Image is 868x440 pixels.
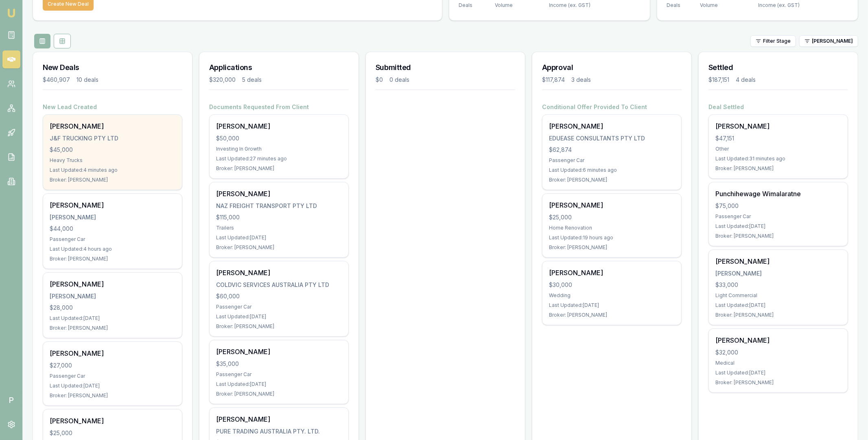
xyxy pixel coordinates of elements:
[759,2,800,9] div: Income (ex. GST)
[799,35,858,47] button: [PERSON_NAME]
[376,76,383,84] div: $0
[216,391,342,397] div: Broker: [PERSON_NAME]
[736,76,756,84] div: 4 deals
[542,76,565,84] div: $117,874
[50,236,175,243] div: Passenger Car
[50,200,175,210] div: [PERSON_NAME]
[549,134,675,142] div: EDUEASE CONSULTANTS PTY LTD
[50,246,175,252] div: Last Updated: 4 hours ago
[708,103,848,111] h4: Deal Settled
[542,103,682,111] h4: Conditional Offer Provided To Client
[43,76,70,84] div: $460,907
[50,121,175,131] div: [PERSON_NAME]
[50,225,175,233] div: $44,000
[216,225,342,231] div: Trailers
[216,281,342,289] div: COLDVIC SERVICES AUSTRALIA PTY LTD
[715,146,841,152] div: Other
[715,213,841,220] div: Passenger Car
[459,2,475,9] div: Deals
[542,62,682,73] h3: Approval
[216,202,342,210] div: NAZ FREIGHT TRANSPORT PTY LTD
[50,315,175,322] div: Last Updated: [DATE]
[50,146,175,154] div: $45,000
[549,302,675,309] div: Last Updated: [DATE]
[763,38,791,44] span: Filter Stage
[715,165,841,172] div: Broker: [PERSON_NAME]
[50,304,175,312] div: $28,000
[715,360,841,366] div: Medical
[77,76,98,84] div: 10 deals
[549,225,675,231] div: Home Renovation
[715,335,841,345] div: [PERSON_NAME]
[549,292,675,299] div: Wedding
[216,427,342,436] div: PURE TRADING AUSTRALIA PTY. LTD.
[549,200,675,210] div: [PERSON_NAME]
[50,416,175,426] div: [PERSON_NAME]
[50,348,175,358] div: [PERSON_NAME]
[50,383,175,389] div: Last Updated: [DATE]
[216,347,342,357] div: [PERSON_NAME]
[549,157,675,164] div: Passenger Car
[7,8,16,18] img: emu-icon-u.png
[715,121,841,131] div: [PERSON_NAME]
[708,62,848,73] h3: Settled
[50,373,175,379] div: Passenger Car
[216,213,342,221] div: $115,000
[708,76,729,84] div: $187,151
[216,313,342,320] div: Last Updated: [DATE]
[43,62,182,73] h3: New Deals
[667,2,681,9] div: Deals
[43,103,182,111] h4: New Lead Created
[549,234,675,241] div: Last Updated: 19 hours ago
[216,371,342,378] div: Passenger Car
[216,414,342,424] div: [PERSON_NAME]
[376,62,515,73] h3: Submitted
[715,281,841,289] div: $33,000
[50,157,175,164] div: Heavy Trucks
[50,429,175,437] div: $25,000
[242,76,262,84] div: 5 deals
[209,103,349,111] h4: Documents Requested From Client
[715,155,841,162] div: Last Updated: 31 minutes ago
[50,361,175,370] div: $27,000
[715,256,841,266] div: [PERSON_NAME]
[549,167,675,173] div: Last Updated: 6 minutes ago
[2,391,20,409] span: P
[715,269,841,278] div: [PERSON_NAME]
[812,38,853,44] span: [PERSON_NAME]
[50,177,175,183] div: Broker: [PERSON_NAME]
[216,244,342,251] div: Broker: [PERSON_NAME]
[216,304,342,310] div: Passenger Car
[50,325,175,331] div: Broker: [PERSON_NAME]
[495,2,529,9] div: Volume
[50,292,175,300] div: [PERSON_NAME]
[571,76,591,84] div: 3 deals
[715,379,841,386] div: Broker: [PERSON_NAME]
[549,2,590,9] div: Income (ex. GST)
[216,121,342,131] div: [PERSON_NAME]
[549,312,675,318] div: Broker: [PERSON_NAME]
[216,268,342,278] div: [PERSON_NAME]
[715,370,841,376] div: Last Updated: [DATE]
[216,234,342,241] div: Last Updated: [DATE]
[216,165,342,172] div: Broker: [PERSON_NAME]
[389,76,409,84] div: 0 deals
[50,392,175,399] div: Broker: [PERSON_NAME]
[549,268,675,278] div: [PERSON_NAME]
[50,167,175,173] div: Last Updated: 4 minutes ago
[750,35,796,47] button: Filter Stage
[715,312,841,318] div: Broker: [PERSON_NAME]
[715,189,841,199] div: Punchihewage Wimalaratne
[549,244,675,251] div: Broker: [PERSON_NAME]
[216,360,342,368] div: $35,000
[216,189,342,199] div: [PERSON_NAME]
[715,348,841,357] div: $32,000
[715,233,841,239] div: Broker: [PERSON_NAME]
[216,292,342,300] div: $60,000
[715,292,841,299] div: Light Commercial
[700,2,739,9] div: Volume
[216,381,342,387] div: Last Updated: [DATE]
[216,146,342,152] div: Investing In Growth
[216,323,342,330] div: Broker: [PERSON_NAME]
[50,134,175,142] div: J&F TRUCKING PTY LTD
